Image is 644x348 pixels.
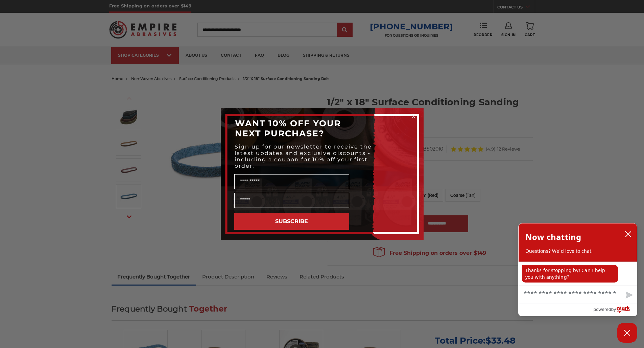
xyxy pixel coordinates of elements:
button: Send message [620,288,637,303]
a: Powered by Olark [593,303,637,316]
h2: Now chatting [525,230,581,244]
p: Thanks for stopping by! Can I help you with anything? [522,265,618,283]
span: powered [593,305,611,314]
button: Close Chatbox [617,323,637,343]
span: by [611,305,616,314]
p: Questions? We'd love to chat. [525,248,630,255]
button: Close dialog [410,113,417,120]
div: chat [519,262,637,285]
button: SUBSCRIBE [234,213,349,230]
div: olark chatbox [518,223,637,316]
button: close chatbox [623,229,634,239]
input: Email [234,193,349,208]
span: WANT 10% OFF YOUR NEXT PURCHASE? [235,118,341,138]
span: Sign up for our newsletter to receive the latest updates and exclusive discounts - including a co... [235,143,372,169]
